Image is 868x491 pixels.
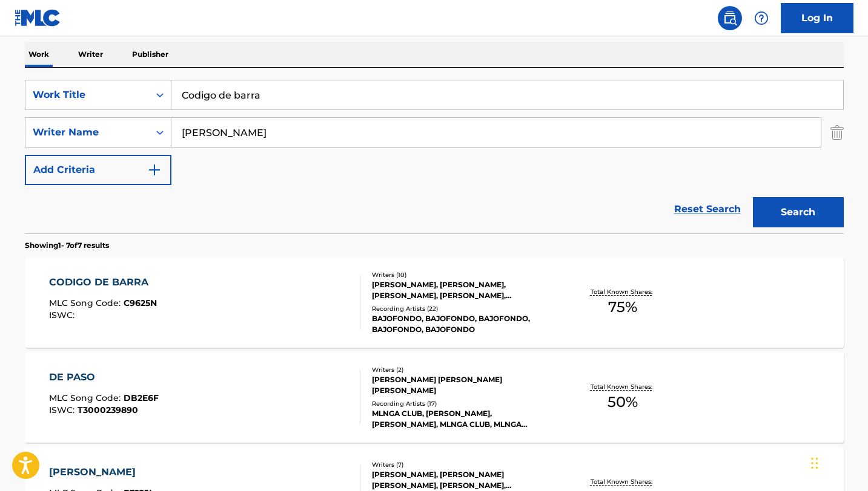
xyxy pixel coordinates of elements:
[723,11,737,25] img: search
[128,42,172,67] p: Publisher
[124,392,159,403] span: DB2E6F
[591,477,655,486] p: Total Known Shares:
[25,80,844,233] form: Search Form
[372,313,555,335] div: BAJOFONDO, BAJOFONDO, BAJOFONDO, BAJOFONDO, BAJOFONDO
[749,6,774,30] div: Help
[718,6,742,30] a: Public Search
[807,433,868,491] iframe: Chat Widget
[78,405,138,415] span: T3000239890
[33,88,142,102] div: Work Title
[668,196,747,223] a: Reset Search
[608,391,638,413] span: 50 %
[49,298,124,308] span: MLC Song Code :
[25,155,171,185] button: Add Criteria
[49,392,124,403] span: MLC Song Code :
[781,3,853,33] a: Log In
[372,365,555,374] div: Writers ( 2 )
[608,296,637,318] span: 75 %
[372,399,555,408] div: Recording Artists ( 17 )
[25,42,53,67] p: Work
[147,163,162,177] img: 9d2ae6d4665cec9f34b9.svg
[49,465,152,480] div: [PERSON_NAME]
[49,405,78,415] span: ISWC :
[372,469,555,491] div: [PERSON_NAME], [PERSON_NAME] [PERSON_NAME], [PERSON_NAME], [PERSON_NAME] [PERSON_NAME] [PERSON_NA...
[830,117,844,148] img: Delete Criterion
[25,257,844,348] a: CODIGO DE BARRAMLC Song Code:C9625NISWC:Writers (10)[PERSON_NAME], [PERSON_NAME], [PERSON_NAME], ...
[591,382,655,391] p: Total Known Shares:
[49,310,78,320] span: ISWC :
[25,352,844,443] a: DE PASOMLC Song Code:DB2E6FISWC:T3000239890Writers (2)[PERSON_NAME] [PERSON_NAME] [PERSON_NAME]Re...
[372,408,555,430] div: MLNGA CLUB, [PERSON_NAME], [PERSON_NAME], MLNGA CLUB, MLNGA CLUB,UT UT UT, UT UT UT, MLNGA CLUB, ...
[754,11,769,25] img: help
[372,279,555,301] div: [PERSON_NAME], [PERSON_NAME], [PERSON_NAME], [PERSON_NAME], [PERSON_NAME] [PERSON_NAME], [PERSON_...
[124,298,157,308] span: C9625N
[49,370,159,385] div: DE PASO
[372,304,555,313] div: Recording Artists ( 22 )
[75,42,107,67] p: Writer
[372,374,555,396] div: [PERSON_NAME] [PERSON_NAME] [PERSON_NAME]
[49,275,157,290] div: CODIGO DE BARRA
[753,197,844,227] button: Search
[15,9,61,27] img: MLC Logo
[25,240,109,251] p: Showing 1 - 7 of 7 results
[591,287,655,296] p: Total Known Shares:
[33,125,142,140] div: Writer Name
[372,270,555,279] div: Writers ( 10 )
[811,445,818,481] div: Drag
[372,460,555,469] div: Writers ( 7 )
